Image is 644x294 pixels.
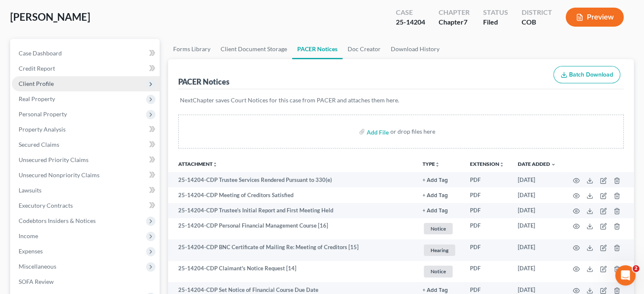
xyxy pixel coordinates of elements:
[424,266,453,277] span: Notice
[423,191,456,199] a: + Add Tag
[464,18,467,26] span: 7
[423,288,448,293] button: + Add Tag
[19,65,55,72] span: Credit Report
[19,110,67,118] span: Personal Property
[178,77,229,87] div: PACER Notices
[566,8,624,27] button: Preview
[511,261,563,283] td: [DATE]
[19,141,59,148] span: Secured Claims
[12,183,160,198] a: Lawsuits
[518,161,556,167] a: Date Added expand_more
[19,202,73,209] span: Executory Contracts
[19,80,54,87] span: Client Profile
[463,261,511,283] td: PDF
[12,61,160,76] a: Credit Report
[463,187,511,203] td: PDF
[216,39,292,59] a: Client Document Storage
[463,239,511,261] td: PDF
[551,162,556,167] i: expand_more
[12,122,160,137] a: Property Analysis
[511,239,563,261] td: [DATE]
[12,152,160,168] a: Unsecured Priority Claims
[19,171,100,179] span: Unsecured Nonpriority Claims
[292,39,343,59] a: PACER Notices
[12,198,160,213] a: Executory Contracts
[511,218,563,240] td: [DATE]
[396,17,425,27] div: 25-14204
[511,172,563,187] td: [DATE]
[390,127,435,136] div: or drop files here
[19,187,41,194] span: Lawsuits
[12,137,160,152] a: Secured Claims
[522,17,552,27] div: COB
[439,8,470,17] div: Chapter
[19,217,96,224] span: Codebtors Insiders & Notices
[522,8,552,17] div: District
[569,71,613,78] span: Batch Download
[423,243,456,257] a: Hearing
[423,286,456,294] a: + Add Tag
[12,168,160,183] a: Unsecured Nonpriority Claims
[19,247,43,255] span: Expenses
[483,17,508,27] div: Filed
[19,156,88,163] span: Unsecured Priority Claims
[168,172,416,187] td: 25-14204-CDP Trustee Services Rendered Pursuant to 330(e)
[168,187,416,203] td: 25-14204-CDP Meeting of Creditors Satisfied
[168,261,416,283] td: 25-14204-CDP Claimant's Notice Request [14]
[19,278,54,285] span: SOFA Review
[168,218,416,240] td: 25-14204-CDP Personal Financial Management Course [16]
[423,178,448,183] button: + Add Tag
[19,49,62,57] span: Case Dashboard
[19,232,38,239] span: Income
[435,162,440,167] i: unfold_more
[213,162,218,167] i: unfold_more
[424,223,453,234] span: Notice
[499,162,504,167] i: unfold_more
[553,66,620,84] button: Batch Download
[168,39,216,59] a: Forms Library
[343,39,386,59] a: Doc Creator
[483,8,508,17] div: Status
[423,193,448,198] button: + Add Tag
[10,11,90,23] span: [PERSON_NAME]
[19,95,55,102] span: Real Property
[423,162,440,167] button: TYPEunfold_more
[423,176,456,184] a: + Add Tag
[615,265,636,286] iframe: Intercom live chat
[423,208,448,214] button: + Add Tag
[423,264,456,278] a: Notice
[178,161,218,167] a: Attachmentunfold_more
[180,96,622,104] p: NextChapter saves Court Notices for this case from PACER and attaches them here.
[463,218,511,240] td: PDF
[19,263,56,270] span: Miscellaneous
[423,222,456,236] a: Notice
[168,239,416,261] td: 25-14204-CDP BNC Certificate of Mailing Re: Meeting of Creditors [15]
[439,17,470,27] div: Chapter
[423,206,456,214] a: + Add Tag
[463,172,511,187] td: PDF
[424,245,455,256] span: Hearing
[470,161,504,167] a: Extensionunfold_more
[19,126,66,133] span: Property Analysis
[511,187,563,203] td: [DATE]
[463,203,511,218] td: PDF
[12,274,160,289] a: SOFA Review
[168,203,416,218] td: 25-14204-CDP Trustee's Initial Report and First Meeting Held
[386,39,445,59] a: Download History
[511,203,563,218] td: [DATE]
[633,265,639,272] span: 2
[12,46,160,61] a: Case Dashboard
[396,8,425,17] div: Case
